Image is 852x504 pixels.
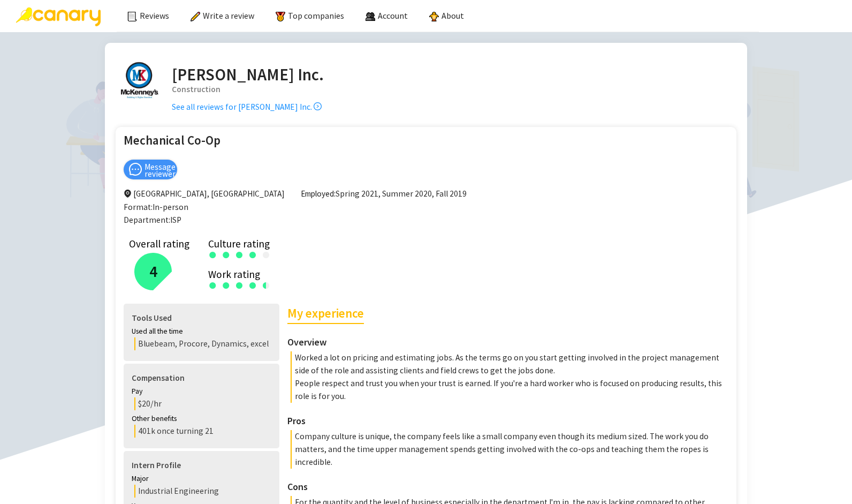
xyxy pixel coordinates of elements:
h4: Compensation [132,372,271,385]
div: ● [222,247,231,261]
span: environment [124,190,132,198]
span: right-circle [314,102,322,110]
img: Canary Logo [16,7,101,26]
div: ● [208,278,217,291]
img: people.png [366,12,375,21]
h2: [PERSON_NAME] Inc. [172,62,324,87]
div: Major [132,473,271,485]
span: Format: In-person Department: ISP [124,202,188,225]
div: Culture rating [208,240,715,247]
span: Employed: [301,189,336,199]
h4: Tools Used [132,312,271,325]
div: Used all the time [132,326,271,337]
span: /hr [150,398,162,409]
div: Other benefits [132,413,271,425]
img: Company Logo [121,62,158,99]
h3: Pros [287,413,731,428]
div: Overall rating [129,240,189,247]
div: ● [248,247,257,261]
div: ● [208,247,217,261]
div: ● [262,247,271,261]
p: Worked a lot on pricing and estimating jobs. As the terms go on you start getting involved in the... [291,351,731,377]
div: ● [235,247,244,261]
h2: My experience [287,304,364,324]
div: ● [262,278,266,291]
span: Message reviewer [144,163,176,177]
a: About [429,10,464,21]
div: Pay [132,386,271,397]
a: Reviews [127,10,169,21]
p: People respect and trust you when your trust is earned. If you're a hard worker who is focused on... [291,377,731,403]
div: ● [262,278,271,291]
div: Industrial Engineering [134,485,271,498]
a: See all reviews for [PERSON_NAME] Inc. right-circle [172,102,322,112]
div: Bluebeam, Procore, Dynamics, excel [134,337,271,350]
p: Company culture is unique, the company feels like a small company even though its medium sized. T... [291,430,731,469]
span: 20 [138,398,150,409]
a: Top companies [276,10,344,21]
div: ● [235,278,244,291]
span: $ [138,398,142,409]
span: message [129,163,142,176]
a: Write a review [191,10,254,21]
div: ● [222,278,231,291]
div: Construction [172,83,324,96]
span: [GEOGRAPHIC_DATA], [GEOGRAPHIC_DATA] [124,187,285,200]
div: Work rating [208,270,715,278]
span: Spring 2021, Summer 2020, Fall 2019 [301,187,467,200]
h2: Mechanical Co-Op [124,132,220,148]
span: Account [378,10,408,21]
h2: 4 [149,259,157,284]
div: ● [248,278,257,291]
h3: Overview [287,335,731,350]
h3: Cons [287,479,731,494]
div: 401k once turning 21 [134,425,271,438]
h4: Intern Profile [132,459,271,472]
